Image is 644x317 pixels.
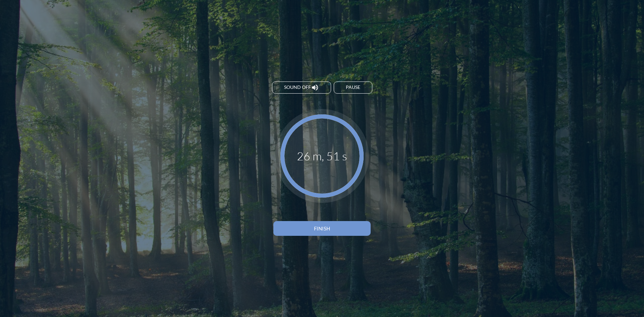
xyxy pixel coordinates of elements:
[284,85,311,90] span: Sound off
[285,225,359,231] div: Finish
[297,149,347,163] div: 26 m, 51 s
[272,82,331,94] button: Sound off
[311,84,319,92] i: volume_up
[334,82,372,94] button: Pause
[273,221,371,236] button: Finish
[346,85,360,90] div: Pause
